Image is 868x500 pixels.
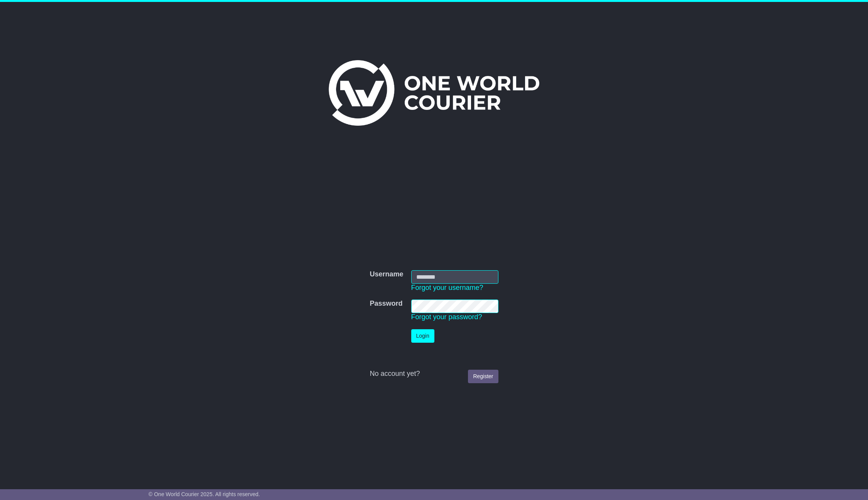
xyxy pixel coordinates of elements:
[411,329,434,343] button: Login
[329,60,539,126] img: One World
[468,370,498,383] a: Register
[370,300,402,308] label: Password
[149,491,260,497] span: © One World Courier 2025. All rights reserved.
[411,313,482,321] a: Forgot your password?
[370,370,498,378] div: No account yet?
[411,284,483,291] a: Forgot your username?
[370,270,403,279] label: Username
